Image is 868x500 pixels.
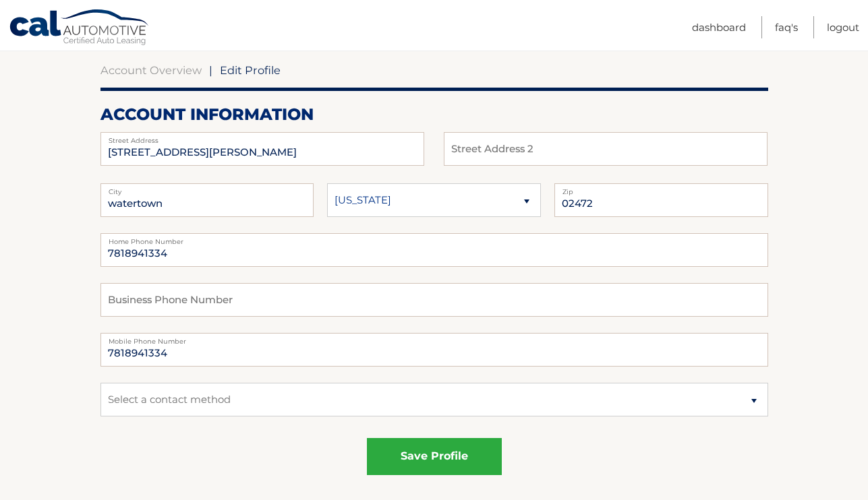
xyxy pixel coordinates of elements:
span: | [209,63,212,77]
input: Street Address 2 [100,132,424,166]
span: Edit Profile [220,63,281,77]
input: City [100,183,314,217]
a: Account Overview [100,63,202,77]
input: Business Phone Number [100,283,768,317]
button: save profile [367,438,502,475]
a: Dashboard [692,16,746,38]
label: Home Phone Number [100,233,768,244]
h2: account information [100,104,768,125]
input: Mobile Phone Number [100,333,768,367]
label: Street Address [100,132,424,143]
a: Logout [827,16,859,38]
a: FAQ's [775,16,798,38]
label: Zip [554,183,768,194]
input: Home Phone Number [100,233,768,267]
label: City [100,183,314,194]
input: Zip [554,183,768,217]
input: Street Address 2 [444,132,768,166]
label: Mobile Phone Number [100,333,768,344]
a: Cal Automotive [9,9,150,48]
